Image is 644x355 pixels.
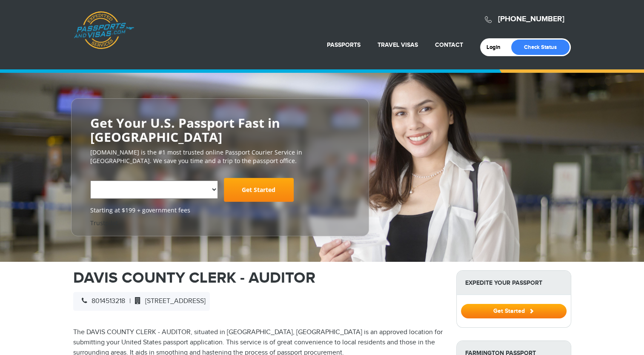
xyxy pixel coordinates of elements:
button: Get Started [461,304,567,318]
span: [STREET_ADDRESS] [131,297,206,305]
div: | [73,292,210,311]
a: Passports & [DOMAIN_NAME] [74,11,134,49]
span: Starting at $199 + government fees [90,206,350,215]
a: Login [487,44,507,51]
a: Passports [327,41,361,49]
a: Trustpilot [90,219,118,227]
a: Travel Visas [378,41,418,49]
a: Contact [435,41,463,49]
h2: Get Your U.S. Passport Fast in [GEOGRAPHIC_DATA] [90,116,350,144]
a: Get Started [461,307,567,314]
p: [DOMAIN_NAME] is the #1 most trusted online Passport Courier Service in [GEOGRAPHIC_DATA]. We sav... [90,148,350,165]
span: 8014513218 [77,297,125,305]
strong: Expedite Your Passport [457,271,571,295]
a: [PHONE_NUMBER] [498,14,564,24]
h1: DAVIS COUNTY CLERK - AUDITOR [73,270,444,286]
a: Get Started [224,178,294,202]
a: Check Status [511,40,570,55]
